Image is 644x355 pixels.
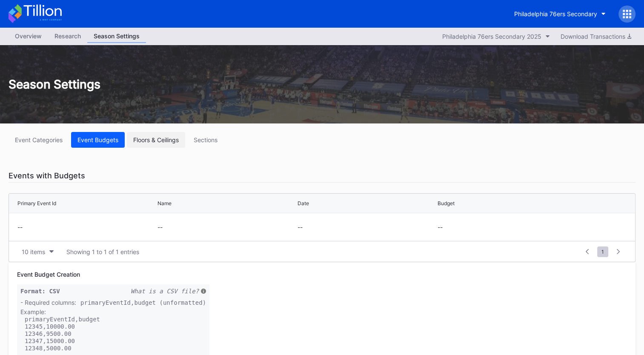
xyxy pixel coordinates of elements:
button: Sections [187,132,224,148]
div: Event Categories [15,136,63,143]
span: 1 [597,246,608,257]
button: Event Budgets [71,132,125,148]
div: Date [298,200,309,206]
code: What is a CSV file? [131,288,206,299]
div: -- [157,223,295,231]
button: Philadelphia 76ers Secondary [508,6,612,22]
div: Sections [194,136,218,143]
code: 12346,9500.00 [25,330,72,337]
div: Event Budgets [77,136,118,143]
div: -- [438,223,575,231]
div: Example: [20,308,206,315]
button: Philadelphia 76ers Secondary 2025 [438,31,554,42]
div: Primary Event Id [17,200,56,206]
div: Philadelphia 76ers Secondary [514,10,597,17]
button: Download Transactions [556,31,635,42]
div: Floors & Ceilings [133,136,179,143]
div: -- [298,223,435,231]
button: Floors & Ceilings [127,132,185,148]
div: Overview [9,30,48,42]
code: 12348,5000.00 [25,345,72,352]
div: Event Budget Creation [17,271,627,278]
code: primaryEventId,budget (unformatted) [80,299,206,306]
button: 10 items [17,246,58,258]
div: - Required columns: [20,299,206,306]
div: Name [157,200,172,206]
a: Overview [9,30,48,43]
a: Season Settings [87,30,146,43]
div: Budget [438,200,455,206]
code: 12347,15000.00 [25,338,75,344]
div: Events with Budgets [9,169,635,183]
code: Format: CSV [20,288,60,295]
div: Showing 1 to 1 of 1 entries [66,248,139,255]
div: Download Transactions [561,33,631,40]
div: -- [17,223,155,231]
div: 10 items [22,248,45,255]
a: Research [48,30,87,43]
div: Philadelphia 76ers Secondary 2025 [442,33,541,40]
code: 12345,10000.00 [25,323,75,330]
code: primaryEventId,budget [25,316,100,323]
button: Event Categories [9,132,69,148]
div: Research [48,30,87,42]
